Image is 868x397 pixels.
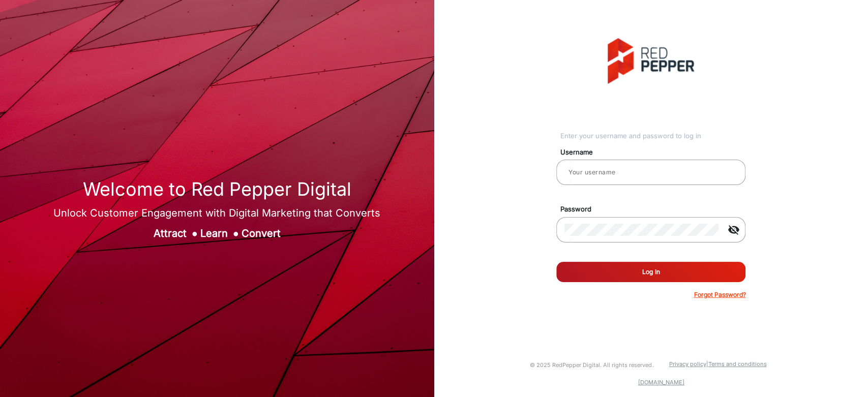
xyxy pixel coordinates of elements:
a: Terms and conditions [708,360,766,368]
img: vmg-logo [608,38,694,84]
mat-label: Username [553,147,757,158]
div: Enter your username and password to log in [560,131,746,141]
div: Attract Learn Convert [53,226,380,241]
div: Unlock Customer Engagement with Digital Marketing that Converts [53,205,380,221]
span: ● [192,227,198,239]
a: | [706,360,708,368]
small: © 2025 RedPepper Digital. All rights reserved. [530,361,653,369]
span: ● [233,227,239,239]
a: [DOMAIN_NAME] [638,379,684,386]
h1: Welcome to Red Pepper Digital [53,178,380,200]
a: Privacy policy [669,360,706,368]
input: Your username [564,166,737,178]
p: Forgot Password? [694,290,745,299]
mat-label: Password [553,204,757,215]
button: Log In [556,262,745,282]
mat-icon: visibility_off [721,224,745,236]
